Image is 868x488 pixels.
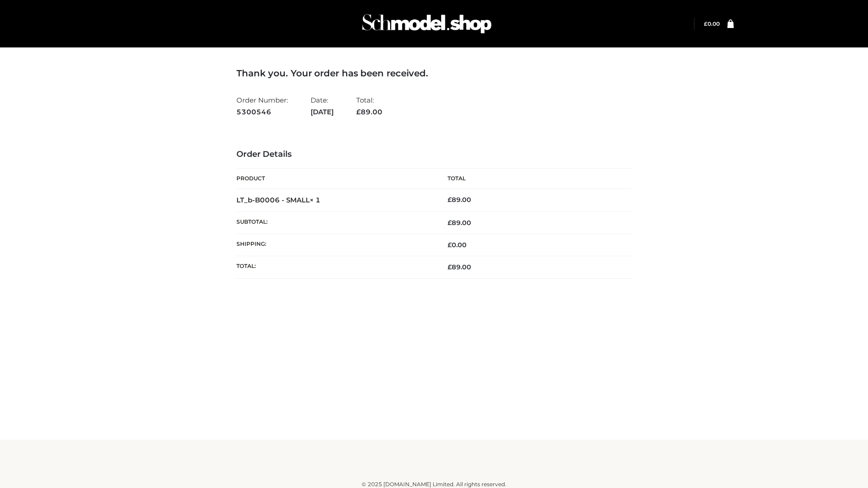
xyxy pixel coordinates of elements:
span: 89.00 [448,219,471,227]
bdi: 0.00 [704,20,720,27]
h3: Order Details [236,150,632,160]
span: 89.00 [356,108,382,116]
li: Order Number: [236,92,288,120]
li: Date: [311,92,334,120]
strong: [DATE] [311,106,334,118]
h3: Thank you. Your order has been received. [236,68,632,79]
span: £ [448,241,452,249]
span: £ [448,219,452,227]
th: Product [236,169,434,189]
bdi: 0.00 [448,241,467,249]
th: Shipping: [236,234,434,256]
th: Total: [236,256,434,278]
img: Schmodel Admin 964 [359,6,495,42]
span: 89.00 [448,263,471,271]
a: £0.00 [704,20,720,27]
span: £ [448,263,452,271]
strong: LT_b-B0006 - SMALL [236,196,321,204]
span: £ [448,196,452,204]
th: Total [434,169,632,189]
th: Subtotal: [236,211,434,234]
bdi: 89.00 [448,196,471,204]
span: £ [356,108,361,116]
span: £ [704,20,708,27]
strong: 5300546 [236,106,288,118]
strong: × 1 [310,196,321,204]
li: Total: [356,92,382,120]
